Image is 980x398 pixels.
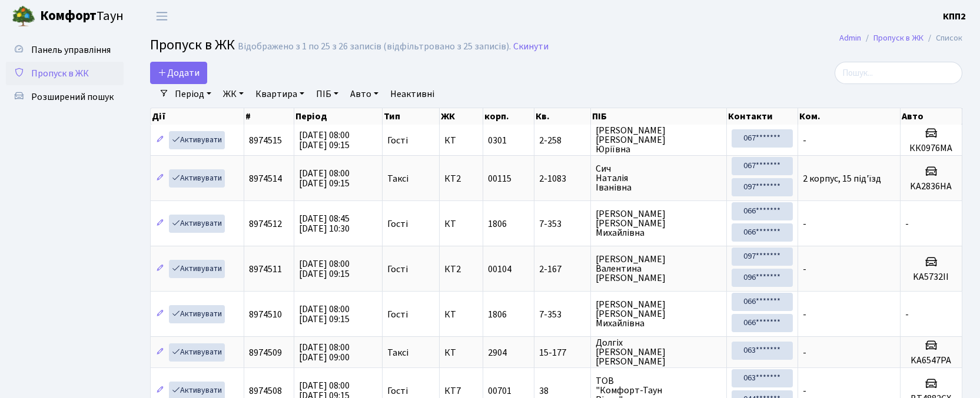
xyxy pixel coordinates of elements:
span: [PERSON_NAME] Валентина [PERSON_NAME] [596,255,722,283]
b: Комфорт [40,6,97,25]
span: Гості [387,386,408,396]
span: - [803,384,806,397]
span: 8974515 [249,134,282,147]
th: Авто [901,108,962,125]
span: 8974509 [249,346,282,359]
span: 2-258 [539,136,586,145]
span: 8974512 [249,218,282,230]
th: Період [294,108,383,125]
span: 2-167 [539,265,586,274]
span: 7-353 [539,310,586,319]
span: [PERSON_NAME] [PERSON_NAME] Юріївна [596,126,722,154]
span: 2 корпус, 15 під'їзд [803,172,881,185]
span: 00701 [488,384,511,397]
span: Пропуск в ЖК [150,35,235,55]
span: КТ [444,219,478,229]
span: [PERSON_NAME] [PERSON_NAME] Михайлівна [596,300,722,328]
span: 1806 [488,218,507,230]
a: Неактивні [386,84,439,104]
span: 1806 [488,308,507,321]
span: КТ7 [444,386,478,396]
span: Розширений пошук [31,91,114,103]
div: Відображено з 1 по 25 з 26 записів (відфільтровано з 25 записів). [238,41,511,52]
a: Активувати [169,343,225,362]
span: КТ [444,136,478,145]
span: 8974511 [249,263,282,276]
span: [DATE] 08:45 [DATE] 10:30 [299,212,350,235]
span: [DATE] 08:00 [DATE] 09:00 [299,341,350,364]
span: Таксі [387,348,408,357]
span: 00115 [488,172,511,185]
span: - [803,134,806,147]
h5: KA5732II [905,272,957,283]
span: 15-177 [539,348,586,357]
span: Додати [158,66,200,79]
a: ЖК [218,84,248,104]
th: ПІБ [591,108,727,125]
span: Пропуск в ЖК [31,67,89,80]
h5: КК0976МА [905,143,957,154]
a: КПП2 [943,9,966,24]
span: 2-1083 [539,174,586,183]
a: Розширений пошук [6,85,124,109]
input: Пошук... [835,62,962,84]
th: Контакти [727,108,798,125]
span: КТ2 [444,265,478,274]
span: Таксі [387,174,408,183]
span: Долгіх [PERSON_NAME] [PERSON_NAME] [596,338,722,366]
a: ПІБ [311,84,343,104]
a: Активувати [169,215,225,233]
span: - [803,218,806,230]
a: Скинути [513,41,549,52]
a: Активувати [169,305,225,323]
span: Сич Наталія Іванівна [596,164,722,192]
span: - [905,308,909,321]
a: Активувати [169,260,225,278]
a: Активувати [169,131,225,149]
th: Дії [151,108,244,125]
span: [DATE] 08:00 [DATE] 09:15 [299,303,350,326]
span: [PERSON_NAME] [PERSON_NAME] Михайлівна [596,209,722,238]
span: КТ2 [444,174,478,183]
a: Панель управління [6,38,124,62]
span: - [803,308,806,321]
h5: KA6547PA [905,355,957,366]
span: Гості [387,136,408,145]
th: Кв. [534,108,591,125]
span: 7-353 [539,219,586,229]
a: Період [170,84,216,104]
span: - [803,346,806,359]
span: [DATE] 08:00 [DATE] 09:15 [299,167,350,190]
span: 0301 [488,134,507,147]
span: Гості [387,310,408,319]
span: 8974510 [249,308,282,321]
span: 8974514 [249,172,282,185]
span: [DATE] 08:00 [DATE] 09:15 [299,129,350,152]
span: Таун [40,6,124,26]
img: logo.png [12,5,35,28]
span: КТ [444,310,478,319]
li: Список [923,32,962,45]
h5: KA2836HA [905,181,957,192]
th: # [244,108,295,125]
span: Гості [387,219,408,229]
a: Активувати [169,169,225,188]
span: 38 [539,386,586,396]
th: корп. [483,108,534,125]
th: Ком. [798,108,901,125]
span: Гості [387,265,408,274]
span: 00104 [488,263,511,276]
span: 2904 [488,346,507,359]
button: Переключити навігацію [147,6,177,26]
nav: breadcrumb [822,26,980,51]
span: Панель управління [31,44,111,56]
a: Admin [839,32,861,44]
th: Тип [383,108,440,125]
a: Пропуск в ЖК [873,32,923,44]
a: Квартира [251,84,309,104]
b: КПП2 [943,10,966,23]
span: 8974508 [249,384,282,397]
span: КТ [444,348,478,357]
span: - [905,218,909,230]
a: Авто [346,84,383,104]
